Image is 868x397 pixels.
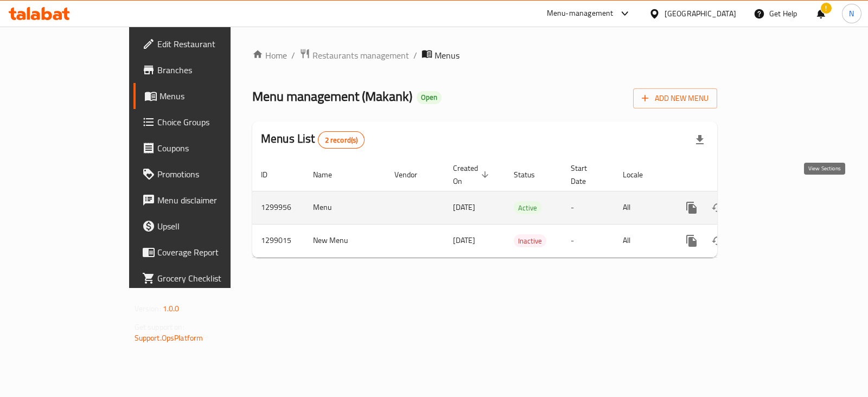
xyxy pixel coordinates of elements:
[133,187,274,213] a: Menu disclaimer
[157,116,265,129] span: Choice Groups
[252,48,717,62] nav: breadcrumb
[849,8,854,20] span: N
[133,265,274,291] a: Grocery Checklist
[157,272,265,285] span: Grocery Checklist
[157,246,265,259] span: Coverage Report
[157,142,265,155] span: Coupons
[157,37,265,50] span: Edit Restaurant
[159,89,265,103] span: Menus
[157,168,265,181] span: Promotions
[313,168,346,181] span: Name
[133,83,274,109] a: Menus
[514,234,546,247] div: Inactive
[157,63,265,76] span: Branches
[614,191,670,224] td: All
[252,224,304,257] td: 1299015
[417,93,442,102] span: Open
[318,135,365,145] span: 2 record(s)
[562,191,614,224] td: -
[453,233,475,247] span: [DATE]
[679,228,705,254] button: more
[135,331,203,345] a: Support.OpsPlatform
[514,235,546,247] span: Inactive
[157,220,265,233] span: Upsell
[133,213,274,239] a: Upsell
[453,200,475,214] span: [DATE]
[642,92,709,105] span: Add New Menu
[133,31,274,57] a: Edit Restaurant
[435,49,459,62] span: Menus
[679,195,705,221] button: more
[133,161,274,187] a: Promotions
[562,224,614,257] td: -
[252,84,412,108] span: Menu management ( Makank )
[453,162,492,188] span: Created On
[665,8,736,20] div: [GEOGRAPHIC_DATA]
[614,224,670,257] td: All
[133,239,274,265] a: Coverage Report
[547,7,614,20] div: Menu-management
[318,131,365,149] div: Total records count
[417,91,442,104] div: Open
[514,168,549,181] span: Status
[623,168,657,181] span: Locale
[291,49,295,62] li: /
[133,135,274,161] a: Coupons
[705,195,731,221] button: Change Status
[394,168,431,181] span: Vendor
[571,162,601,188] span: Start Date
[687,127,713,153] div: Export file
[163,302,180,316] span: 1.0.0
[670,158,792,191] th: Actions
[135,302,161,316] span: Version:
[135,320,184,334] span: Get support on:
[304,191,386,224] td: Menu
[304,224,386,257] td: New Menu
[261,168,282,181] span: ID
[133,109,274,135] a: Choice Groups
[299,48,409,62] a: Restaurants management
[312,49,409,62] span: Restaurants management
[633,88,717,108] button: Add New Menu
[133,57,274,83] a: Branches
[157,194,265,207] span: Menu disclaimer
[514,202,541,214] span: Active
[705,228,731,254] button: Change Status
[252,158,792,258] table: enhanced table
[252,191,304,224] td: 1299956
[413,49,417,62] li: /
[261,131,365,149] h2: Menus List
